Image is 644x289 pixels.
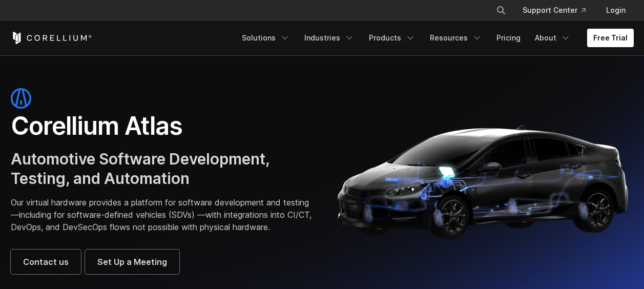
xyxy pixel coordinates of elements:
a: Support Center [514,1,594,19]
a: Solutions [236,29,296,47]
a: Corellium Home [11,32,92,44]
p: Our virtual hardware provides a platform for software development and testing—including for softw... [11,196,312,233]
a: Contact us [11,250,81,274]
a: Free Trial [587,29,634,47]
div: Navigation Menu [236,29,634,47]
span: Automotive Software Development, Testing, and Automation [11,150,269,188]
img: atlas-icon [11,88,31,109]
a: Industries [298,29,361,47]
a: Products [363,29,422,47]
a: Set Up a Meeting [85,250,179,274]
a: Pricing [490,29,527,47]
button: Search [492,1,510,19]
span: Set Up a Meeting [97,256,167,268]
h1: Corellium Atlas [11,111,312,141]
div: Navigation Menu [484,1,634,19]
a: Resources [424,29,488,47]
a: Login [598,1,634,19]
img: Corellium_Hero_Atlas_Header [333,117,634,245]
a: About [529,29,577,47]
span: Contact us [23,256,69,268]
